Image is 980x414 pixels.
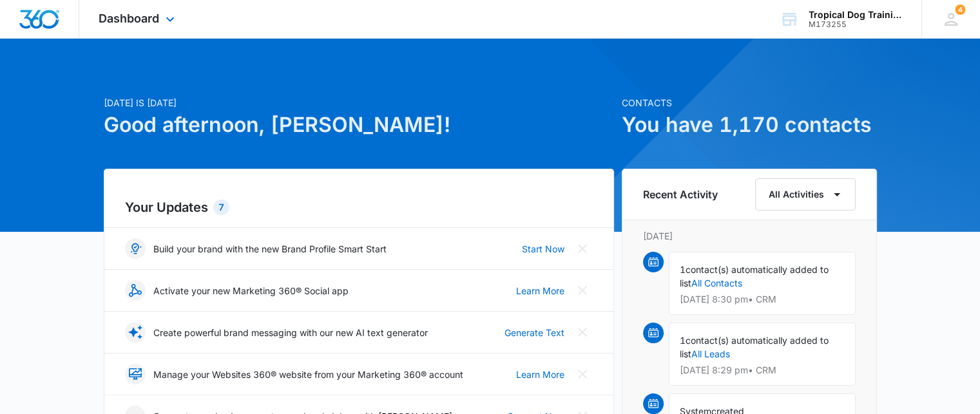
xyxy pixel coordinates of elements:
p: Contacts [622,96,877,109]
div: notifications count [955,5,965,15]
a: All Leads [691,348,730,359]
h6: Recent Activity [643,187,718,202]
div: account name [809,10,903,20]
h2: Your Updates [125,198,593,217]
p: [DATE] 8:29 pm • CRM [680,366,845,375]
p: [DATE] [643,229,856,243]
button: Close [572,280,593,301]
span: 1 [680,335,686,346]
a: All Contacts [691,278,742,288]
p: [DATE] is [DATE] [104,96,614,109]
div: account id [809,20,903,29]
p: Activate your new Marketing 360® Social app [153,284,349,297]
span: 4 [955,5,965,15]
a: Start Now [522,242,564,256]
p: [DATE] 8:30 pm • CRM [680,295,845,304]
p: Manage your Websites 360® website from your Marketing 360® account [153,368,463,381]
button: Close [572,364,593,384]
div: 7 [213,200,229,215]
button: Close [572,322,593,343]
a: Learn More [516,284,564,297]
a: Learn More [516,368,564,381]
span: 1 [680,264,686,275]
p: Build your brand with the new Brand Profile Smart Start [153,242,387,256]
p: Create powerful brand messaging with our new AI text generator [153,326,428,339]
h1: Good afternoon, [PERSON_NAME]! [104,109,614,140]
button: Close [572,238,593,259]
span: contact(s) automatically added to list [680,264,829,288]
button: All Activities [755,178,856,211]
h1: You have 1,170 contacts [622,109,877,140]
span: Dashboard [99,12,159,25]
span: contact(s) automatically added to list [680,335,829,359]
a: Generate Text [504,326,564,339]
